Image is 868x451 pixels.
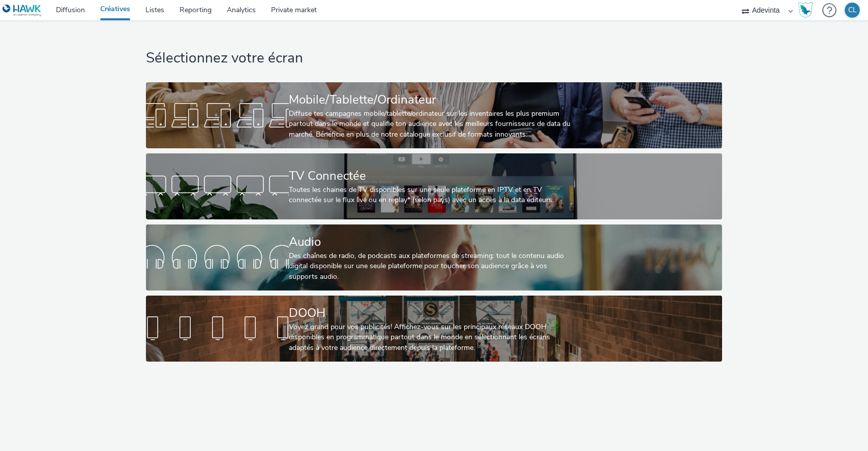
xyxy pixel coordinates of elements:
[798,2,817,18] a: Hawk Academy
[289,322,575,353] div: Voyez grand pour vos publicités! Affichez-vous sur les principaux réseaux DOOH disponibles en pro...
[146,224,722,291] a: AudioDes chaînes de radio, de podcasts aux plateformes de streaming: tout le contenu audio digita...
[848,3,857,18] div: CL
[146,49,722,68] h1: Sélectionnez votre écran
[289,251,575,282] div: Des chaînes de radio, de podcasts aux plateformes de streaming: tout le contenu audio digital dis...
[289,167,575,185] div: TV Connectée
[146,82,722,148] a: Mobile/Tablette/OrdinateurDiffuse tes campagnes mobile/tablette/ordinateur sur les inventaires le...
[3,4,42,17] img: undefined Logo
[798,2,813,18] img: Hawk Academy
[146,296,722,362] a: DOOHVoyez grand pour vos publicités! Affichez-vous sur les principaux réseaux DOOH disponibles en...
[289,91,575,109] div: Mobile/Tablette/Ordinateur
[289,185,575,206] div: Toutes les chaines de TV disponibles sur une seule plateforme en IPTV et en TV connectée sur le f...
[289,304,575,322] div: DOOH
[289,109,575,140] div: Diffuse tes campagnes mobile/tablette/ordinateur sur les inventaires les plus premium partout dan...
[289,233,575,251] div: Audio
[146,153,722,219] a: TV ConnectéeToutes les chaines de TV disponibles sur une seule plateforme en IPTV et en TV connec...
